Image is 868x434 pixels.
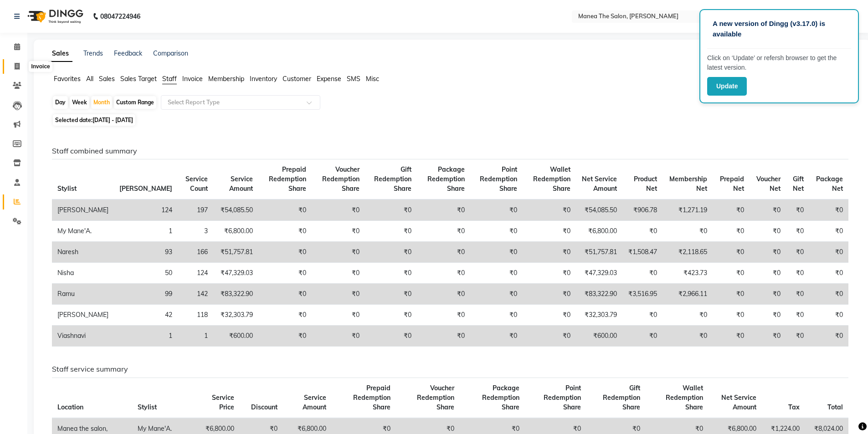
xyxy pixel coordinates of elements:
[576,221,622,242] td: ₹6,800.00
[114,242,178,263] td: 93
[317,75,341,83] span: Expense
[153,49,188,57] a: Comparison
[809,199,848,221] td: ₹0
[52,305,114,326] td: [PERSON_NAME]
[669,175,707,193] span: Membership Net
[622,326,663,347] td: ₹0
[23,4,86,29] img: logo
[816,175,843,193] span: Package Net
[576,263,622,284] td: ₹47,329.03
[258,305,312,326] td: ₹0
[365,242,417,263] td: ₹0
[786,263,809,284] td: ₹0
[178,221,213,242] td: 3
[322,165,360,193] span: Voucher Redemption Share
[523,263,575,284] td: ₹0
[365,221,417,242] td: ₹0
[29,61,52,72] div: Invoice
[213,284,258,305] td: ₹83,322.90
[470,263,523,284] td: ₹0
[427,165,465,193] span: Package Redemption Share
[258,263,312,284] td: ₹0
[470,284,523,305] td: ₹0
[114,96,156,109] div: Custom Range
[114,263,178,284] td: 50
[178,199,213,221] td: 197
[622,221,663,242] td: ₹0
[114,49,142,57] a: Feedback
[786,326,809,347] td: ₹0
[523,284,575,305] td: ₹0
[713,263,749,284] td: ₹0
[750,263,786,284] td: ₹0
[576,242,622,263] td: ₹51,757.81
[622,263,663,284] td: ₹0
[52,242,114,263] td: Naresh
[185,175,208,193] span: Service Count
[750,242,786,263] td: ₹0
[312,242,365,263] td: ₹0
[365,284,417,305] td: ₹0
[582,175,617,193] span: Net Service Amount
[53,96,68,109] div: Day
[303,393,326,411] span: Service Amount
[250,75,277,83] span: Inventory
[114,221,178,242] td: 1
[48,46,72,62] a: Sales
[258,199,312,221] td: ₹0
[622,284,663,305] td: ₹3,516.95
[663,242,713,263] td: ₹2,118.65
[622,242,663,263] td: ₹1,508.47
[827,403,843,411] span: Total
[52,284,114,305] td: Ramu
[786,221,809,242] td: ₹0
[809,242,848,263] td: ₹0
[353,384,390,411] span: Prepaid Redemption Share
[663,326,713,347] td: ₹0
[470,199,523,221] td: ₹0
[52,263,114,284] td: Nisha
[713,221,749,242] td: ₹0
[603,384,640,411] span: Gift Redemption Share
[91,96,112,109] div: Month
[470,221,523,242] td: ₹0
[663,263,713,284] td: ₹423.73
[470,326,523,347] td: ₹0
[523,199,575,221] td: ₹0
[793,175,804,193] span: Gift Net
[750,221,786,242] td: ₹0
[417,305,471,326] td: ₹0
[251,403,277,411] span: Discount
[54,75,81,83] span: Favorites
[178,305,213,326] td: 118
[544,384,581,411] span: Point Redemption Share
[365,263,417,284] td: ₹0
[417,263,471,284] td: ₹0
[99,75,115,83] span: Sales
[83,49,103,57] a: Trends
[576,199,622,221] td: ₹54,085.50
[663,199,713,221] td: ₹1,271.19
[178,284,213,305] td: 142
[417,199,471,221] td: ₹0
[713,326,749,347] td: ₹0
[809,326,848,347] td: ₹0
[720,175,744,193] span: Prepaid Net
[312,284,365,305] td: ₹0
[114,326,178,347] td: 1
[809,221,848,242] td: ₹0
[576,305,622,326] td: ₹32,303.79
[52,199,114,221] td: [PERSON_NAME]
[523,221,575,242] td: ₹0
[482,384,519,411] span: Package Redemption Share
[786,284,809,305] td: ₹0
[666,384,703,411] span: Wallet Redemption Share
[366,75,379,83] span: Misc
[162,75,177,83] span: Staff
[114,305,178,326] td: 42
[312,263,365,284] td: ₹0
[213,263,258,284] td: ₹47,329.03
[707,77,747,96] button: Update
[52,221,114,242] td: My Mane'A.
[178,263,213,284] td: 124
